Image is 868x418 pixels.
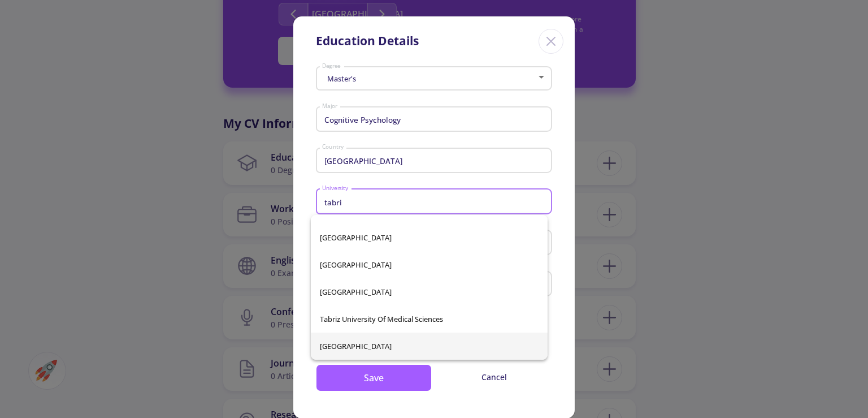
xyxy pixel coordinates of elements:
[320,278,538,305] span: [GEOGRAPHIC_DATA]
[320,251,538,278] span: [GEOGRAPHIC_DATA]
[539,29,563,54] div: Close
[320,333,538,360] span: [GEOGRAPHIC_DATA]
[316,32,419,50] div: Education Details
[316,364,432,391] button: Save
[320,224,538,251] span: [GEOGRAPHIC_DATA]
[436,364,552,390] button: Cancel
[320,305,538,333] span: Tabriz University of Medical Sciences
[324,74,356,84] span: Master's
